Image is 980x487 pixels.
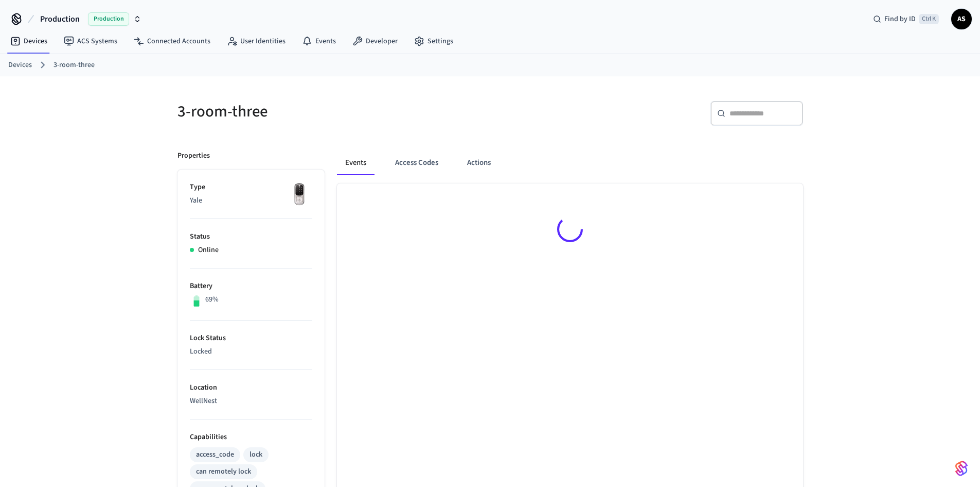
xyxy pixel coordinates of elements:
[198,245,219,256] p: Online
[88,12,129,26] span: Production
[919,14,939,24] span: Ctrl K
[190,182,312,193] p: Type
[54,60,95,71] a: 3-room-three
[406,32,461,51] a: Settings
[190,382,312,393] p: Location
[865,10,947,28] div: Find by IDCtrl K
[337,150,803,175] div: ant example
[387,150,447,175] button: Access Codes
[8,60,32,71] a: Devices
[219,32,294,51] a: User Identities
[190,195,312,206] p: Yale
[126,32,219,51] a: Connected Accounts
[190,396,312,407] p: WellNest
[190,346,312,357] p: Locked
[177,150,210,161] p: Properties
[40,13,80,25] span: Production
[196,449,234,460] div: access_code
[287,182,312,208] img: Yale Assure Touchscreen Wifi Smart Lock, Satin Nickel, Front
[294,32,344,51] a: Events
[344,32,406,51] a: Developer
[952,10,971,28] span: AS
[955,460,968,477] img: SeamLogoGradient.69752ec5.svg
[2,32,56,51] a: Devices
[190,432,312,443] p: Capabilities
[190,231,312,242] p: Status
[459,150,499,175] button: Actions
[951,9,972,29] button: AS
[56,32,126,51] a: ACS Systems
[884,14,916,24] span: Find by ID
[337,150,375,175] button: Events
[196,466,251,477] div: can remotely lock
[190,281,312,292] p: Battery
[190,333,312,344] p: Lock Status
[177,101,484,122] h5: 3-room-three
[205,294,219,305] p: 69%
[250,449,262,460] div: lock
